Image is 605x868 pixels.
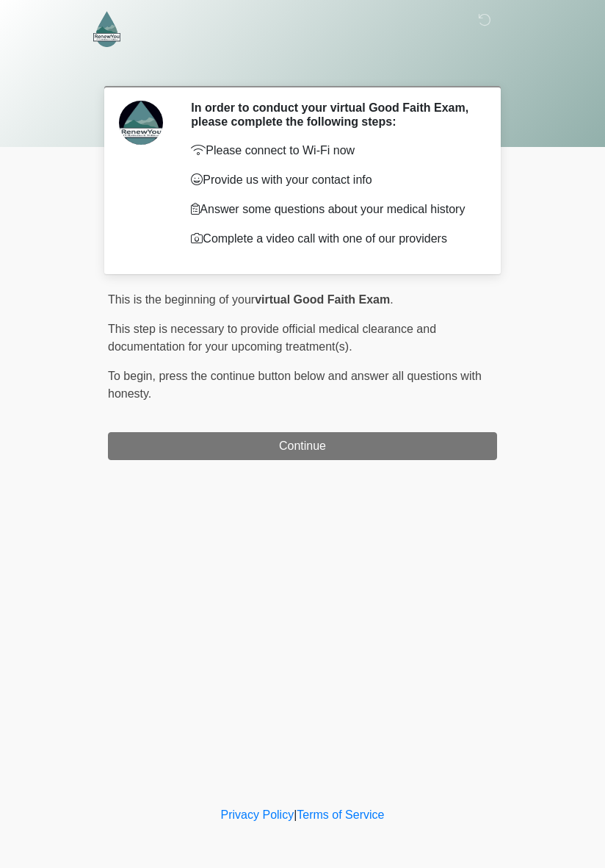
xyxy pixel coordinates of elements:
img: RenewYou IV Hydration and Wellness Logo [93,11,120,47]
h1: ‎ ‎ ‎ [97,53,508,80]
span: . [390,293,393,306]
a: | [294,808,297,821]
p: Please connect to Wi-Fi now [191,142,475,159]
span: This is the beginning of your [108,293,255,306]
a: Privacy Policy [221,808,294,821]
img: Agent Avatar [119,101,163,145]
p: Answer some questions about your medical history [191,201,475,218]
h2: In order to conduct your virtual Good Faith Exam, please complete the following steps: [191,101,475,129]
span: press the continue button below and answer all questions with honesty. [108,370,482,400]
a: Terms of Service [297,808,384,821]
span: To begin, [108,370,159,382]
span: This step is necessary to provide official medical clearance and documentation for your upcoming ... [108,323,436,353]
button: Continue [108,432,497,460]
p: Provide us with your contact info [191,171,475,189]
strong: virtual Good Faith Exam [255,293,390,306]
p: Complete a video call with one of our providers [191,230,475,248]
